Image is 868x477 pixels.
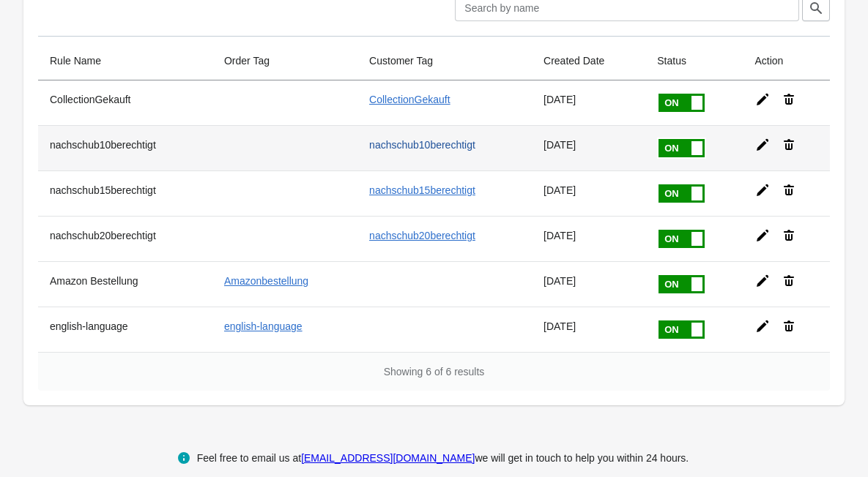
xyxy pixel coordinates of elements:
[645,42,743,80] th: Status
[38,261,212,307] th: Amazon Bestellung
[38,352,830,391] div: Showing 6 of 6 results
[301,452,475,464] a: [EMAIL_ADDRESS][DOMAIN_NAME]
[532,125,645,170] td: [DATE]
[38,42,212,80] th: Rule Name
[197,449,689,467] div: Feel free to email us at we will get in touch to help you within 24 hours.
[532,261,645,307] td: [DATE]
[532,42,645,80] th: Created Date
[369,139,475,151] a: nachschub10berechtigt
[38,170,212,216] th: nachschub15berechtigt
[369,94,450,105] a: CollectionGekauft
[38,80,212,125] th: CollectionGekauft
[212,42,357,80] th: Order Tag
[224,275,308,287] a: Amazonbestellung
[532,170,645,216] td: [DATE]
[532,216,645,261] td: [DATE]
[38,125,212,170] th: nachschub10berechtigt
[532,307,645,352] td: [DATE]
[369,230,475,241] a: nachschub20berechtigt
[369,184,475,196] a: nachschub15berechtigt
[38,307,212,352] th: english-language
[532,80,645,125] td: [DATE]
[357,42,532,80] th: Customer Tag
[38,216,212,261] th: nachschub20berechtigt
[224,320,303,332] a: english-language
[743,42,831,80] th: Action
